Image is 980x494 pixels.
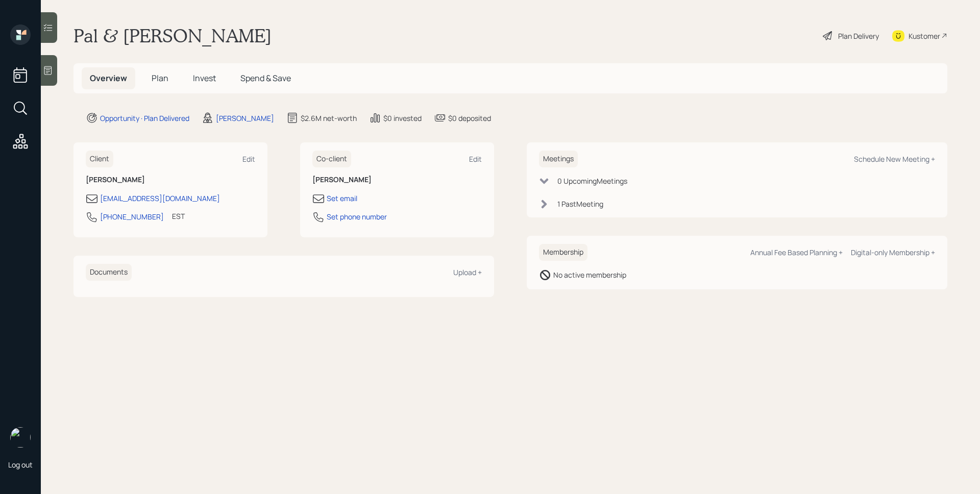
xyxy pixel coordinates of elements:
[90,72,127,84] span: Overview
[453,267,482,277] div: Upload +
[469,154,482,164] div: Edit
[8,460,33,470] div: Log out
[383,113,422,123] div: $0 invested
[539,244,587,261] h6: Membership
[312,176,482,184] h6: [PERSON_NAME]
[100,211,164,222] div: [PHONE_NUMBER]
[86,264,132,281] h6: Documents
[448,113,491,123] div: $0 deposited
[553,269,626,280] div: No active membership
[557,199,603,209] div: 1 Past Meeting
[301,113,357,123] div: $2.6M net-worth
[327,193,357,204] div: Set email
[851,248,935,257] div: Digital-only Membership +
[172,211,185,221] div: EST
[557,176,627,186] div: 0 Upcoming Meeting s
[86,176,255,184] h6: [PERSON_NAME]
[100,193,220,204] div: [EMAIL_ADDRESS][DOMAIN_NAME]
[10,427,31,448] img: james-distasi-headshot.png
[539,151,578,167] h6: Meetings
[909,31,940,41] div: Kustomer
[86,151,113,167] h6: Client
[854,154,935,164] div: Schedule New Meeting +
[240,72,291,84] span: Spend & Save
[242,154,255,164] div: Edit
[838,31,879,41] div: Plan Delivery
[216,113,274,123] div: [PERSON_NAME]
[750,248,843,257] div: Annual Fee Based Planning +
[327,211,387,222] div: Set phone number
[152,72,168,84] span: Plan
[73,24,272,47] h1: Pal & [PERSON_NAME]
[193,72,216,84] span: Invest
[312,151,351,167] h6: Co-client
[100,113,189,123] div: Opportunity · Plan Delivered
